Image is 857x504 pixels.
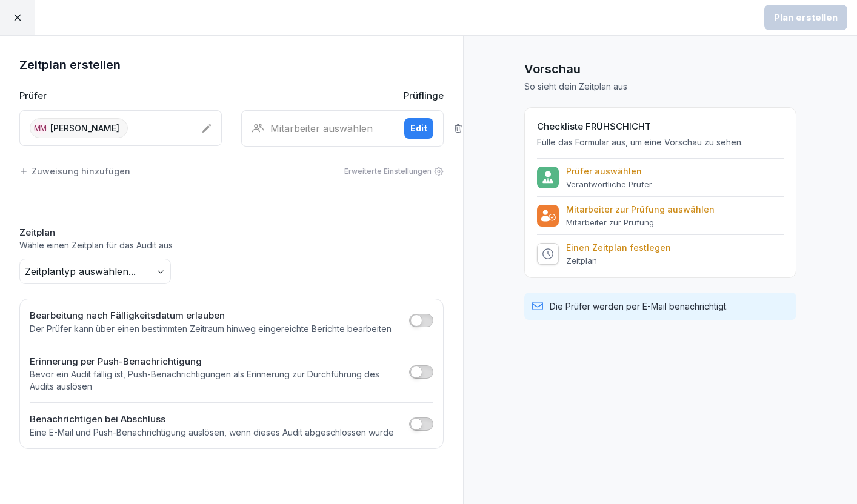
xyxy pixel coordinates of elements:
[344,166,444,177] div: Erweiterte Einstellungen
[30,323,392,335] p: Der Prüfer kann über einen bestimmten Zeitraum hinweg eingereichte Berichte bearbeiten
[566,242,671,253] p: Einen Zeitplan festlegen
[19,165,130,177] div: Zuweisung hinzufügen
[19,55,444,75] h1: Zeitplan erstellen
[550,300,728,313] p: Die Prüfer werden per E-Mail benachrichtigt.
[566,204,715,215] p: Mitarbeiter zur Prüfung auswählen
[30,368,403,393] p: Bevor ein Audit fällig ist, Push-Benachrichtigungen als Erinnerung zur Durchführung des Audits au...
[410,122,427,135] div: Edit
[524,81,796,93] p: So sieht dein Zeitplan aus
[566,166,652,177] p: Prüfer auswählen
[50,122,119,134] p: [PERSON_NAME]
[524,60,796,78] h1: Vorschau
[537,136,784,148] p: Fülle das Formular aus, um eine Vorschau zu sehen.
[30,309,392,323] h2: Bearbeitung nach Fälligkeitsdatum erlauben
[537,120,784,134] h2: Checkliste FRÜHSCHICHT
[30,413,394,426] h2: Benachrichtigen bei Abschluss
[566,256,671,265] p: Zeitplan
[566,179,652,189] p: Verantwortliche Prüfer
[34,122,47,134] div: MM
[19,239,444,251] p: Wähle einen Zeitplan für das Audit aus
[30,355,403,369] h2: Erinnerung per Push-Benachrichtigung
[19,226,444,240] h2: Zeitplan
[764,5,847,30] button: Plan erstellen
[30,426,394,439] p: Eine E-Mail und Push-Benachrichtigung auslösen, wenn dieses Audit abgeschlossen wurde
[252,121,395,136] div: Mitarbeiter auswählen
[404,118,433,139] button: Edit
[566,217,715,227] p: Mitarbeiter zur Prüfung
[774,11,838,24] div: Plan erstellen
[404,89,444,103] p: Prüflinge
[19,89,47,103] p: Prüfer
